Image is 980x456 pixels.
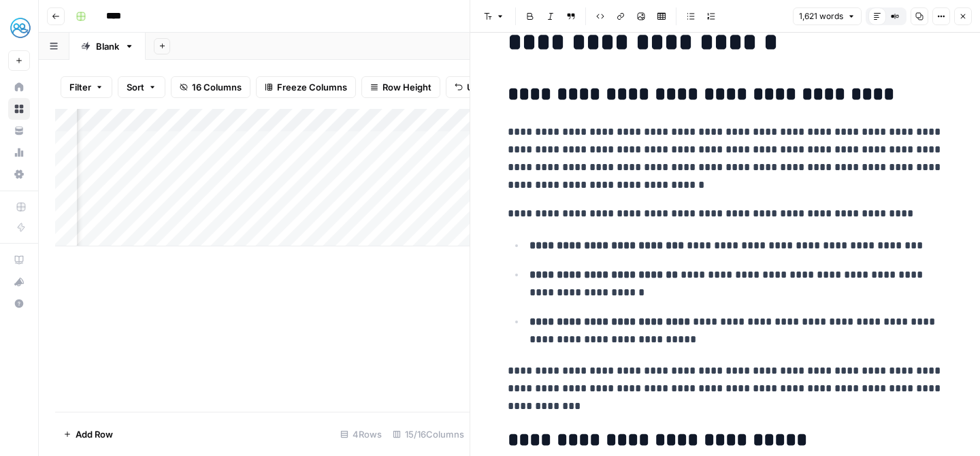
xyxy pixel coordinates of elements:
div: 15/16 Columns [387,423,470,445]
button: Workspace: MyHealthTeam [8,11,30,45]
button: Add Row [55,423,121,445]
img: MyHealthTeam Logo [8,16,33,40]
button: Row Height [361,76,440,98]
div: Blank [96,39,119,53]
span: Row Height [382,80,431,94]
button: Help + Support [8,293,30,314]
a: Home [8,76,30,98]
div: What's new? [9,272,29,292]
a: Browse [8,98,30,120]
a: Usage [8,142,30,163]
a: Your Data [8,120,30,142]
span: Filter [69,80,91,94]
a: AirOps Academy [8,249,30,271]
button: Sort [118,76,165,98]
button: Freeze Columns [256,76,356,98]
button: What's new? [8,271,30,293]
span: Add Row [76,427,113,441]
span: 16 Columns [192,80,242,94]
button: 16 Columns [171,76,250,98]
button: Filter [61,76,112,98]
a: Settings [8,163,30,185]
a: Blank [69,33,146,60]
button: 1,621 words [793,7,862,25]
span: Sort [127,80,144,94]
span: Freeze Columns [277,80,347,94]
span: 1,621 words [799,10,843,22]
button: Undo [446,76,499,98]
div: 4 Rows [335,423,387,445]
